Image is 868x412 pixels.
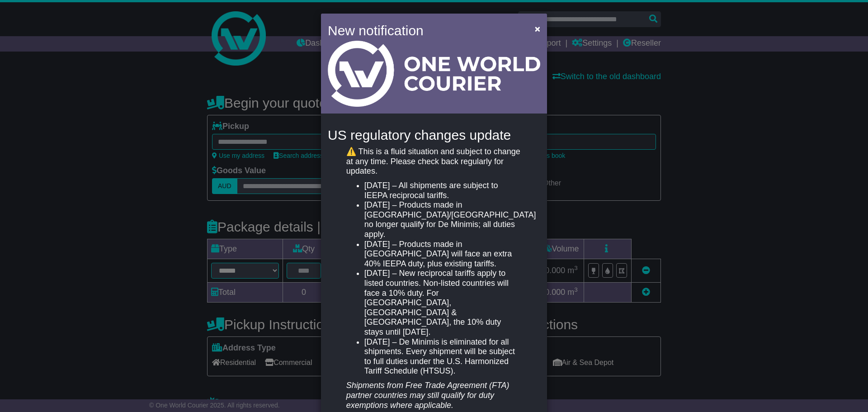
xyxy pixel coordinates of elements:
[364,181,522,200] li: [DATE] – All shipments are subject to IEEPA reciprocal tariffs.
[535,24,540,34] span: ×
[364,269,522,337] li: [DATE] – New reciprocal tariffs apply to listed countries. Non-listed countries will face a 10% d...
[328,41,540,107] img: Light
[364,240,522,269] li: [DATE] – Products made in [GEOGRAPHIC_DATA] will face an extra 40% IEEPA duty, plus existing tari...
[364,200,522,239] li: [DATE] – Products made in [GEOGRAPHIC_DATA]/[GEOGRAPHIC_DATA] no longer qualify for De Minimis; a...
[346,381,509,409] em: Shipments from Free Trade Agreement (FTA) partner countries may still qualify for duty exemptions...
[328,128,540,142] h4: US regulatory changes update
[530,19,545,38] button: Close
[346,147,522,176] p: ⚠️ This is a fluid situation and subject to change at any time. Please check back regularly for u...
[328,20,522,41] h4: New notification
[364,337,522,376] li: [DATE] – De Minimis is eliminated for all shipments. Every shipment will be subject to full dutie...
